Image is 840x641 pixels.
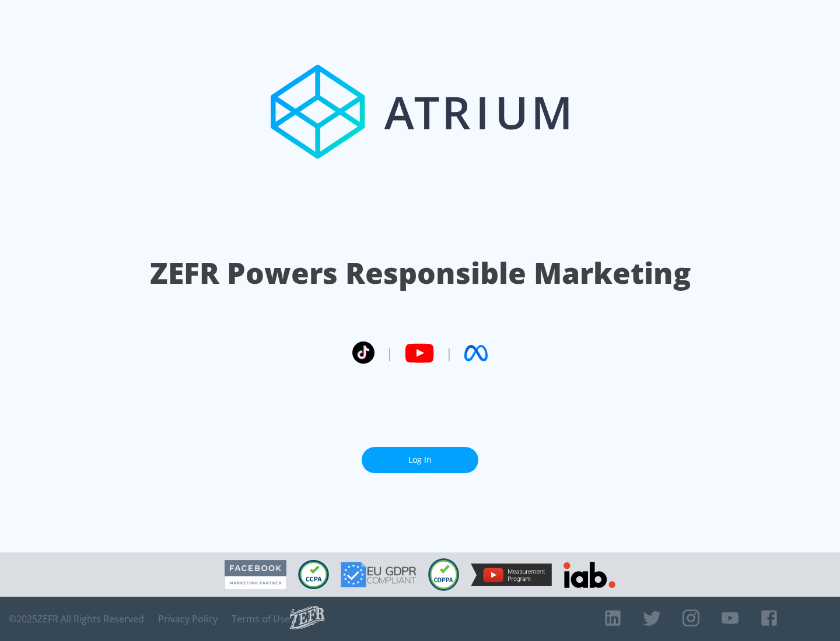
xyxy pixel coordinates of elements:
a: Terms of Use [232,613,290,625]
a: Privacy Policy [158,613,218,625]
span: | [446,344,453,362]
img: COPPA Compliant [428,558,459,591]
span: © 2025 ZEFR All Rights Reserved [9,613,144,625]
img: YouTube Measurement Program [471,563,552,586]
h1: ZEFR Powers Responsible Marketing [150,253,691,293]
span: | [386,344,393,362]
img: GDPR Compliant [341,562,416,587]
img: Facebook Marketing Partner [225,560,286,590]
a: Log In [362,447,478,473]
img: CCPA Compliant [298,560,329,589]
img: IAB [563,562,615,588]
